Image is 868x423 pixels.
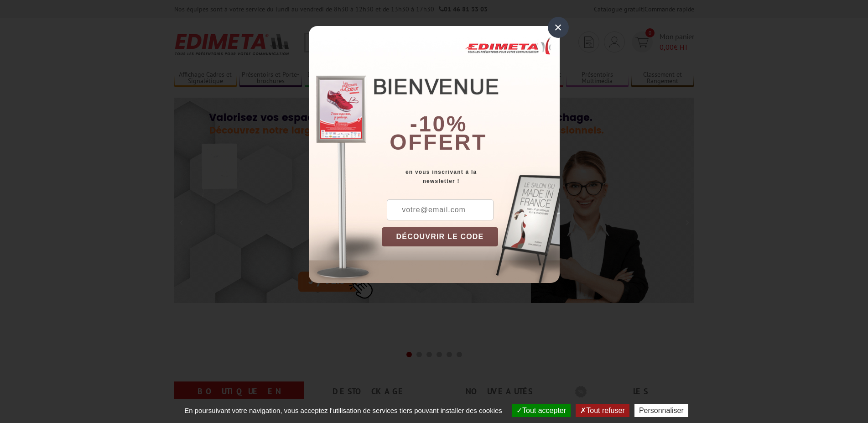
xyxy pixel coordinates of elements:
[382,167,560,186] div: en vous inscrivant à la newsletter !
[548,17,569,38] div: ×
[387,199,494,220] input: votre@email.com
[180,407,507,414] span: En poursuivant votre navigation, vous acceptez l'utilisation de services tiers pouvant installer ...
[634,404,688,417] button: Personnaliser (fenêtre modale)
[382,227,499,246] button: DÉCOUVRIR LE CODE
[576,404,629,417] button: Tout refuser
[390,130,487,154] font: offert
[512,404,571,417] button: Tout accepter
[410,112,468,136] b: -10%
